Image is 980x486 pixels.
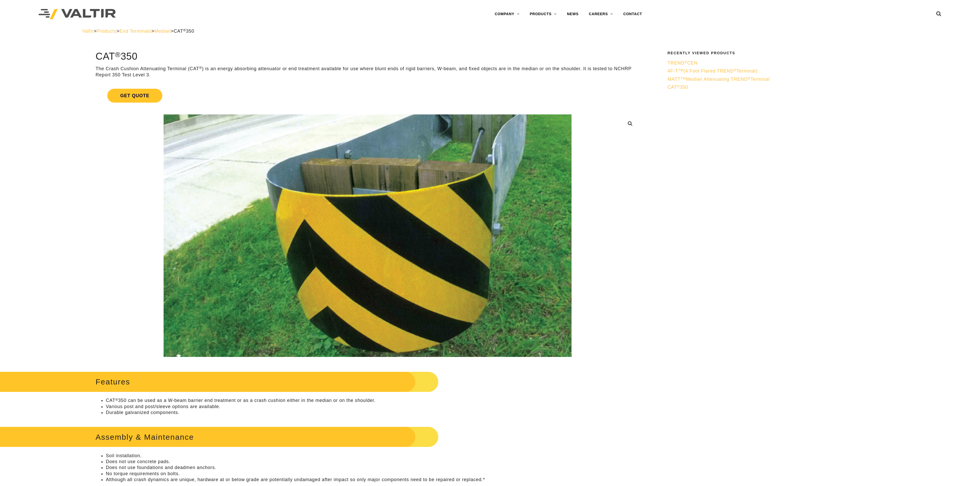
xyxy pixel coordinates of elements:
li: Various post and post/sleeve options are available. [106,404,639,410]
span: MATT Median Attenuating TREND Terminal [667,77,770,82]
sup: ® [183,28,186,32]
a: 4F-TTM(4 Foot Flared TREND®Terminal) [667,68,895,74]
sup: TM [681,76,686,80]
li: Soil installation. [106,453,639,459]
sup: ® [115,398,118,402]
sup: ® [677,84,680,88]
li: Does not use foundations and deadmen anchors. [106,465,639,471]
a: TREND®CEN [667,60,895,66]
li: Durable galvanized components. [106,410,639,416]
span: Get Quote [107,89,162,103]
h1: CAT 350 [95,51,639,62]
span: CAT 350 [667,85,688,90]
a: PRODUCTS [524,9,562,19]
a: MATTTMMedian Attenuating TREND®Terminal [667,76,895,82]
a: COMPANY [489,9,524,19]
sup: ® [115,50,121,59]
li: Does not use concrete pads. [106,459,639,465]
span: TREND CEN [667,60,698,66]
sup: ® [684,60,687,64]
a: Get Quote [95,83,639,109]
a: CAT®350 [667,84,895,90]
sup: ® [734,68,737,72]
a: CAREERS [584,9,618,19]
a: Median [154,29,171,34]
a: CONTACT [618,9,647,19]
a: Products [97,29,117,34]
p: The Crash Cushion Attenuating Terminal (CAT ) is an energy absorbing attenuator or end treatment ... [95,66,639,78]
img: Valtir [39,9,116,20]
sup: ® [748,76,751,80]
h2: Recently Viewed Products [667,51,895,55]
li: No torque requirements on bolts. [106,471,639,477]
a: Valtir [82,29,94,34]
sup: TM [678,68,683,72]
span: 4F-T (4 Foot Flared TREND Terminal) [667,68,758,74]
span: CAT 350 [174,29,194,34]
a: NEWS [562,9,584,19]
a: End Terminals [120,29,152,34]
sup: ® [199,66,202,70]
li: CAT 350 can be used as a W-beam barrier end treatment or as a crash cushion either in the median ... [106,398,639,403]
div: > > > > [82,28,898,34]
li: Although all crash dynamics are unique, hardware at or below grade are potentially undamaged afte... [106,477,639,483]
